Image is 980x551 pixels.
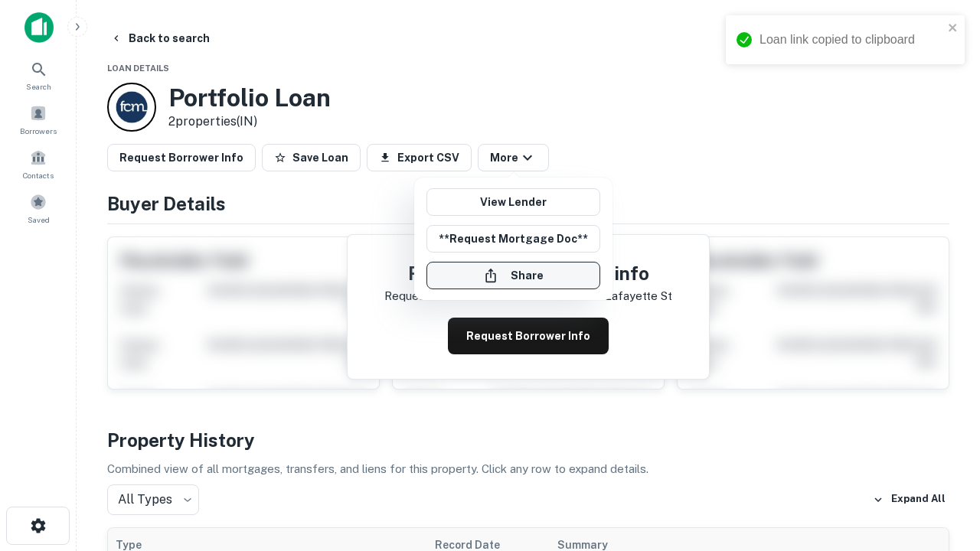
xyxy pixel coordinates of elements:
button: Share [426,262,600,289]
a: View Lender [426,188,600,216]
button: close [948,21,959,36]
div: Loan link copied to clipboard [759,31,943,49]
button: **Request Mortgage Doc** [426,225,600,253]
iframe: Chat Widget [903,380,980,453]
